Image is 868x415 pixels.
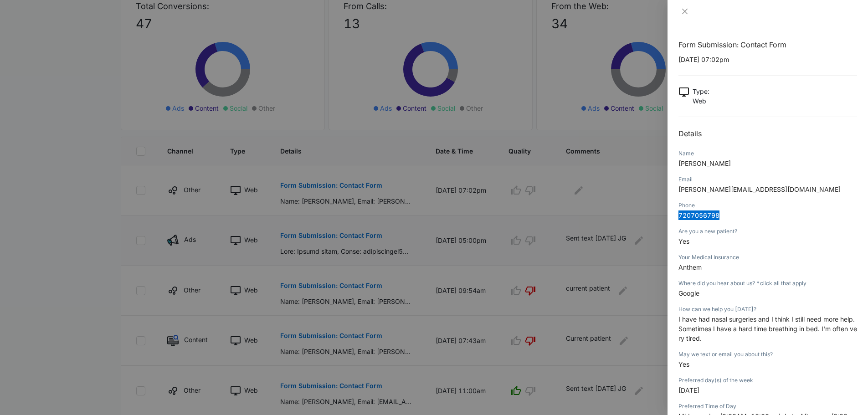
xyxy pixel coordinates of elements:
[678,402,857,410] div: Preferred Time of Day
[678,237,689,245] span: Yes
[678,289,699,297] span: Google
[678,211,719,219] span: 7207056798
[678,253,857,261] div: Your Medical Insurance
[678,7,691,15] button: Close
[681,8,688,15] span: close
[678,201,857,210] div: Phone
[678,227,857,236] div: Are you a new patient?
[693,87,709,96] p: Type :
[678,305,857,313] div: How can we help you [DATE]?
[678,39,857,50] h1: Form Submission: Contact Form
[678,360,689,368] span: Yes
[678,376,857,384] div: Preferred day(s) of the week
[678,263,702,271] span: Anthem
[693,96,709,106] p: Web
[678,386,699,394] span: [DATE]
[678,315,857,342] span: I have had nasal surgeries and I think I still need more help. Sometimes I have a hard time breat...
[678,149,857,158] div: Name
[678,175,857,184] div: Email
[678,128,857,139] h2: Details
[678,159,731,167] span: [PERSON_NAME]
[678,350,857,359] div: May we text or email you about this?
[678,55,857,64] p: [DATE] 07:02pm
[678,279,857,287] div: Where did you hear about us? *click all that apply
[678,185,841,193] span: [PERSON_NAME][EMAIL_ADDRESS][DOMAIN_NAME]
